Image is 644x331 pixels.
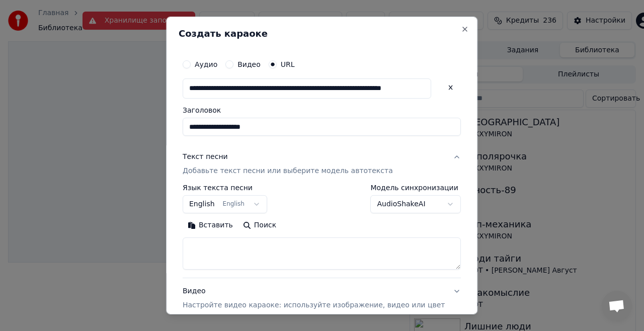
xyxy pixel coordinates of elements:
[281,61,295,68] label: URL
[238,217,281,233] button: Поиск
[183,300,445,310] p: Настройте видео караоке: используйте изображение, видео или цвет
[183,286,445,310] div: Видео
[183,107,461,114] label: Заголовок
[183,152,228,162] div: Текст песни
[183,144,461,184] button: Текст песниДобавьте текст песни или выберите модель автотекста
[183,184,461,278] div: Текст песниДобавьте текст песни или выберите модель автотекста
[179,29,465,38] h2: Создать караоке
[183,184,267,191] label: Язык текста песни
[371,184,461,191] label: Модель синхронизации
[195,61,217,68] label: Аудио
[237,61,261,68] label: Видео
[183,166,393,176] p: Добавьте текст песни или выберите модель автотекста
[183,278,461,318] button: ВидеоНастройте видео караоке: используйте изображение, видео или цвет
[183,217,238,233] button: Вставить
